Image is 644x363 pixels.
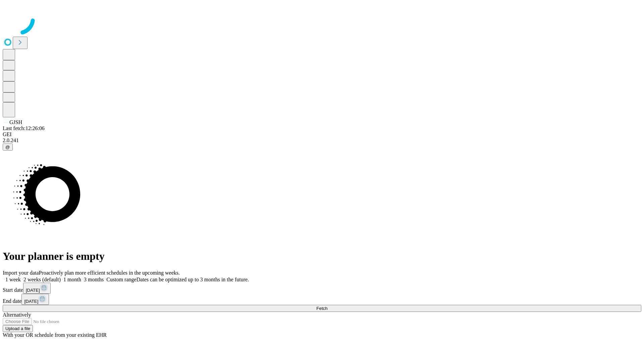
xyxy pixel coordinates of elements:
[106,277,136,282] span: Custom range
[3,305,641,312] button: Fetch
[21,294,49,305] button: [DATE]
[3,137,641,144] div: 2.0.241
[316,306,327,311] span: Fetch
[3,144,13,151] button: @
[24,299,38,304] span: [DATE]
[137,277,249,282] span: Dates can be optimized up to 3 months in the future.
[3,312,31,318] span: Alternatively
[84,277,104,282] span: 3 months
[3,325,33,332] button: Upload a file
[3,283,641,294] div: Start date
[3,270,39,276] span: Import your data
[23,277,61,282] span: 2 weeks (default)
[3,125,45,131] span: Last fetch: 12:26:06
[3,332,107,338] span: With your OR schedule from your existing EHR
[39,270,180,276] span: Proactively plan more efficient schedules in the upcoming weeks.
[23,283,51,294] button: [DATE]
[26,288,40,293] span: [DATE]
[5,145,10,150] span: @
[5,277,21,282] span: 1 week
[3,131,641,137] div: GEI
[3,250,641,263] h1: Your planner is empty
[63,277,81,282] span: 1 month
[3,294,641,305] div: End date
[9,119,22,125] span: GJSH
